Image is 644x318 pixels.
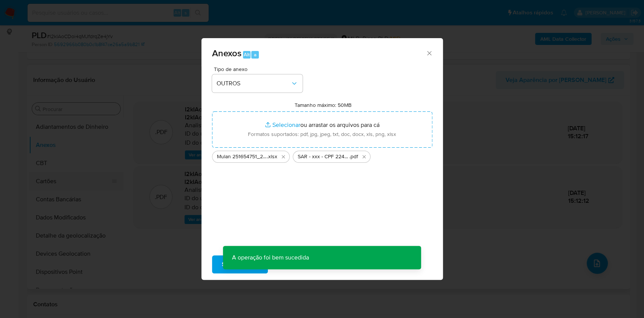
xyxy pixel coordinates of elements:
label: Tamanho máximo: 50MB [295,102,352,108]
span: Subir arquivo [222,256,258,273]
button: Excluir SAR - xxx - CPF 22434319807 - VALERIA CANDIDA DUTRA TRALDI.pdf [360,152,369,161]
span: Cancelar [281,256,305,273]
span: .pdf [349,153,358,161]
span: .xlsx [267,153,277,161]
span: Anexos [212,46,241,60]
span: OUTROS [217,80,290,87]
button: Subir arquivo [212,255,268,273]
span: Alt [244,51,250,58]
ul: Arquivos selecionados [212,148,432,163]
span: Mulan 251654751_2025_09_08_16_56_05 [217,153,267,161]
span: SAR - xxx - CPF 22434319807 - [PERSON_NAME] [298,153,349,161]
p: A operação foi bem sucedida [223,246,318,269]
button: OUTROS [212,74,303,93]
button: Fechar [426,49,432,56]
span: a [254,51,257,58]
span: Tipo de anexo [214,66,304,72]
button: Excluir Mulan 251654751_2025_09_08_16_56_05.xlsx [279,152,288,161]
